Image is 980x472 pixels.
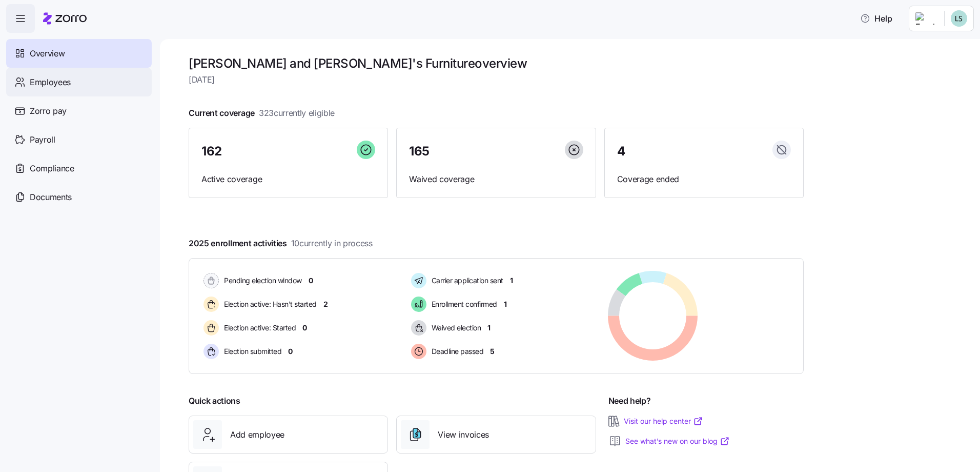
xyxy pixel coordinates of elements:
a: Compliance [6,154,152,183]
span: Enrollment confirmed [428,299,497,309]
span: Help [860,12,892,25]
span: [DATE] [189,73,804,86]
span: Deadline passed [428,346,484,357]
span: 162 [201,145,222,158]
span: Current coverage [189,107,335,120]
button: Help [852,8,901,29]
a: Documents [6,183,152,211]
span: Election active: Hasn't started [221,299,317,309]
span: Coverage ended [617,173,791,186]
span: Overview [30,47,65,60]
span: Documents [30,191,72,204]
span: Payroll [30,133,55,146]
span: Need help? [608,395,651,407]
span: Election submitted [221,346,281,357]
span: 323 currently eligible [259,107,335,120]
span: Active coverage [201,173,375,186]
span: Election active: Started [221,323,296,333]
span: Waived coverage [409,173,583,186]
span: 10 currently in process [291,237,373,250]
a: Payroll [6,125,152,154]
span: 0 [309,276,313,286]
span: 2025 enrollment activities [189,237,373,250]
a: See what’s new on our blog [625,436,730,446]
span: Zorro pay [30,105,67,117]
span: 0 [288,346,293,357]
img: Employer logo [915,12,936,25]
span: 4 [617,145,625,158]
h1: [PERSON_NAME] and [PERSON_NAME]'s Furniture overview [189,55,804,71]
span: Waived election [428,323,481,333]
a: Employees [6,68,152,96]
span: Add employee [230,428,284,441]
span: 1 [504,299,507,309]
span: Compliance [30,162,74,175]
span: Quick actions [189,395,240,407]
span: Pending election window [221,276,302,286]
span: 5 [490,346,495,357]
span: View invoices [438,428,489,441]
a: Visit our help center [624,416,703,426]
span: Employees [30,76,71,89]
a: Overview [6,39,152,68]
span: 2 [323,299,328,309]
span: 165 [409,145,430,158]
img: d552751acb159096fc10a5bc90168bac [951,10,967,27]
a: Zorro pay [6,96,152,125]
span: 1 [487,323,491,333]
span: 0 [302,323,307,333]
span: Carrier application sent [428,276,503,286]
span: 1 [510,276,513,286]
